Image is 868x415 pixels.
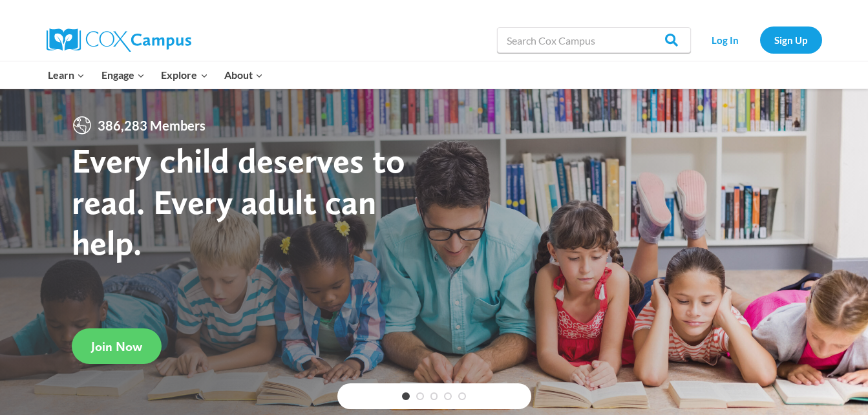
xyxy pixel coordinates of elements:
a: Log In [697,27,754,53]
a: Join Now [72,328,162,364]
a: 4 [444,392,452,400]
img: Cox Campus [47,28,191,52]
a: 3 [430,392,438,400]
a: Sign Up [760,27,822,53]
a: 5 [458,392,466,400]
a: 1 [402,392,410,400]
nav: Secondary Navigation [697,27,822,53]
span: About [224,67,263,83]
nav: Primary Navigation [40,61,271,89]
span: Learn [48,67,85,83]
span: Engage [101,67,145,83]
span: Explore [161,67,207,83]
span: 386,283 Members [92,115,211,136]
input: Search Cox Campus [497,27,691,53]
span: Join Now [91,339,142,354]
strong: Every child deserves to read. Every adult can help. [72,140,405,263]
a: 2 [416,392,424,400]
